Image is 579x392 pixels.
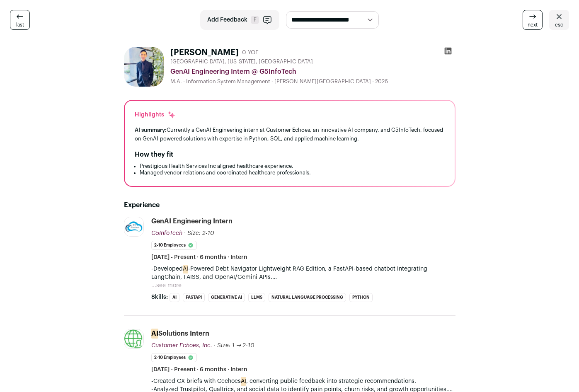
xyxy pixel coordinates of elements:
span: AI summary: [135,127,167,133]
li: FastAPI [183,293,205,302]
h2: How they fit [135,150,173,160]
p: -Developed -Powered Debt Navigator Lightweight RAG Edition, a FastAPI-based chatbot integrating L... [151,265,455,281]
a: esc [549,10,569,30]
mark: AI [241,377,246,386]
li: Prestigious Health Services Inc aligned healthcare experience. [140,163,445,169]
button: Add Feedback F [200,10,279,30]
div: M.A. - Information System Management - [PERSON_NAME][GEOGRAPHIC_DATA] - 2026 [170,78,455,85]
li: Managed vendor relations and coordinated healthcare professionals. [140,169,445,176]
span: next [528,22,538,28]
mark: AI [151,329,158,339]
div: GenAI Engineering Intern [151,217,233,226]
img: e8c34cd1b7d525c2eec6f5ccb215c62655c8d86334817b1736ef5d7d6d3c644a.jpg [124,217,143,236]
span: Skills: [151,293,168,301]
a: last [10,10,30,30]
h2: Experience [124,200,455,210]
span: · Size: 1 → 2-10 [214,343,255,348]
mark: AI [183,264,188,273]
span: last [16,22,24,28]
div: Solutions Intern [151,329,209,338]
div: Currently a GenAI Engineering intern at Customer Echoes, an innovative AI company, and G5InfoTech... [135,126,445,143]
span: [DATE] - Present · 6 months · Intern [151,365,247,374]
li: Python [349,293,373,302]
div: Highlights [135,111,176,119]
span: [DATE] - Present · 6 months · Intern [151,253,247,261]
span: esc [555,22,563,28]
img: d132dbca958008df8bcd08d91cf0f257c8a44e1e7b4c327ac1d037fb216da096.jpg [124,329,143,348]
li: 2-10 employees [151,241,197,250]
li: Generative AI [208,293,245,302]
li: 2-10 employees [151,353,197,362]
div: 0 YOE [242,48,259,57]
li: AI [170,293,179,302]
span: · Size: 2-10 [184,230,214,236]
span: Add Feedback [207,16,247,24]
img: c1e37a082b0031ce8f3724f7937fa8e908c8baece71b5fbb02cb08b4087e36c8.jpg [124,47,164,87]
span: G5InfoTech [151,230,182,236]
h1: [PERSON_NAME] [170,47,239,58]
span: [GEOGRAPHIC_DATA], [US_STATE], [GEOGRAPHIC_DATA] [170,58,313,65]
span: Customer Echoes, Inc. [151,343,212,348]
a: next [523,10,543,30]
div: GenAI Engineering Intern @ G5InfoTech [170,67,455,77]
span: F [251,16,259,24]
li: Natural Language Processing [269,293,346,302]
li: LLMs [248,293,265,302]
button: ...see more [151,281,182,290]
